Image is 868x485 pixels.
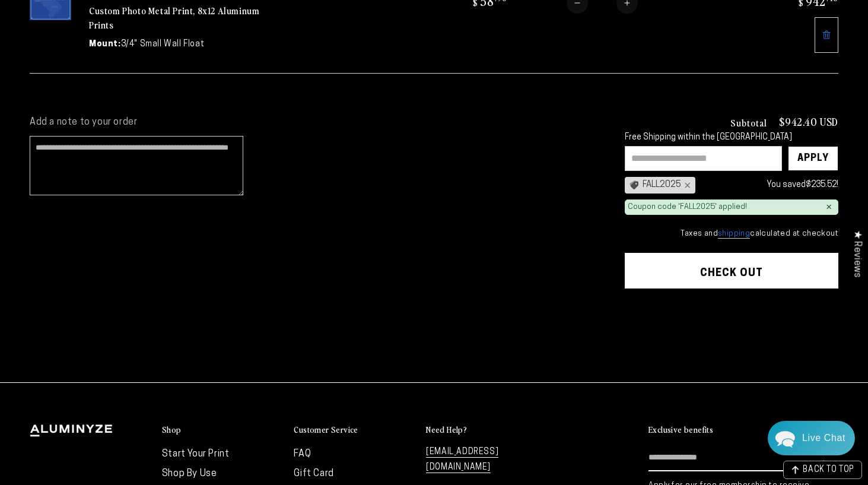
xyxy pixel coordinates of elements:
[162,449,230,459] a: Start Your Print
[47,206,227,251] p: Hi Preety, The easiest is to just place a new order. You can add the quantity in the shopping car...
[779,116,838,127] p: $942.40 USD
[220,361,243,379] button: Reply
[128,340,160,351] span: Re:amaze
[7,249,29,272] img: d43a2b16f90f7195f4c1ce3167853375
[36,262,245,272] div: [PERSON_NAME] · 1:13 PM ·
[826,202,832,212] div: ×
[426,424,546,436] summary: Need Help?
[6,177,245,187] div: 1:10 PM
[625,228,838,240] small: Taxes and calculated at checkout
[6,125,245,135] div: 1:10 PM
[30,116,601,129] label: Add a note to your order
[81,154,233,165] p: Or do I just need to submit a new order?
[815,17,838,53] a: Remove 8"x12" Rectangle White Glossy Aluminyzed Photo
[89,4,259,32] a: Custom Photo Metal Print, 8x12 Aluminum Prints
[681,180,691,190] div: ×
[802,421,845,455] div: Contact Us Directly
[89,38,121,50] dt: Mount:
[9,9,30,40] a: Back
[426,448,498,473] a: [EMAIL_ADDRESS][DOMAIN_NAME]
[845,221,868,287] div: Click to open Judge.me floating reviews tab
[625,133,838,143] div: Free Shipping within the [GEOGRAPHIC_DATA]
[628,202,747,213] div: Coupon code 'FALL2025' applied!
[768,421,855,455] div: Chat widget toggle
[88,51,164,61] span: Away until [DATE]
[139,262,177,272] span: Appreciate
[730,118,767,127] h3: Subtotal
[625,253,838,289] button: Check out
[162,469,217,478] a: Shop By Use
[294,449,311,459] a: FAQ
[294,424,414,436] summary: Customer Service
[162,424,282,436] summary: Shop
[803,466,854,474] span: BACK TO TOP
[294,424,358,435] h2: Customer Service
[24,90,233,113] p: Hi, is there a fast way for me to re-order Order Number 49573 with an increased quantity of 25?
[648,424,838,436] summary: Exclusive benefits
[718,230,750,239] a: shipping
[294,469,333,478] a: Gift Card
[797,147,829,170] div: Apply
[426,424,467,435] h2: Need Help?
[91,343,160,350] a: We run onRe:amaze
[162,424,182,435] h2: Shop
[625,177,695,194] div: FALL2025
[648,424,713,435] h2: Exclusive benefits
[625,312,838,338] iframe: PayPal-paypal
[806,180,837,189] span: $235.52
[131,262,177,272] a: Appreciate
[121,38,205,50] dd: 3/4" Small Wall Float
[701,177,838,192] div: You saved !
[208,291,233,303] p: thanks
[6,315,245,325] div: 2:47 PM · Viewed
